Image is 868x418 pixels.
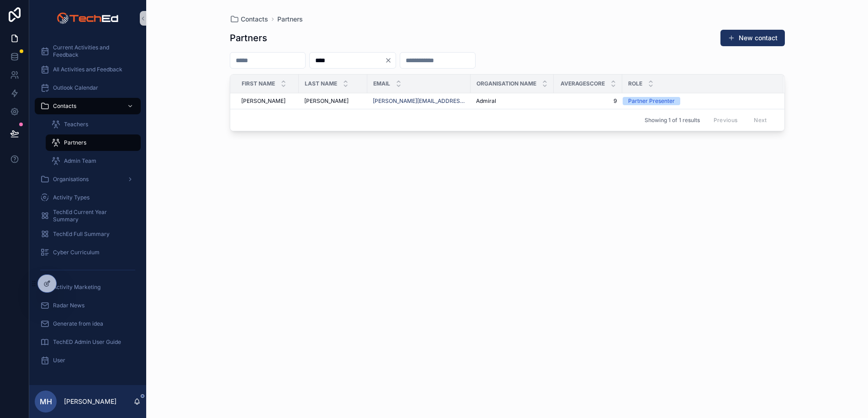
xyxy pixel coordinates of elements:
[35,334,141,350] a: TechED Admin User Guide
[64,121,88,128] span: Teachers
[241,15,268,24] span: Contacts
[304,97,349,105] span: [PERSON_NAME]
[53,209,132,223] span: TechEd Current Year Summary
[645,117,700,124] span: Showing 1 of 1 results
[64,139,86,146] span: Partners
[385,57,396,64] button: Clear
[53,284,101,291] span: Activity Marketing
[35,226,141,242] a: TechEd Full Summary
[35,80,141,96] a: Outlook Calendar
[57,11,118,26] img: App logo
[35,208,141,224] a: TechEd Current Year Summary
[53,44,132,59] span: Current Activities and Feedback
[53,249,100,256] span: Cyber Curriculum
[35,43,141,59] a: Current Activities and Feedback
[29,37,146,380] div: scrollable content
[53,320,103,327] span: Generate from idea
[373,97,465,105] a: [PERSON_NAME][EMAIL_ADDRESS][DOMAIN_NAME]
[35,279,141,295] a: Activity Marketing
[623,97,773,105] a: Partner Presenter
[242,80,275,87] span: First name
[35,316,141,332] a: Generate from idea
[53,230,110,238] span: TechEd Full Summary
[35,98,141,114] a: Contacts
[53,194,90,201] span: Activity Types
[241,97,286,105] span: [PERSON_NAME]
[46,116,141,133] a: Teachers
[53,102,76,110] span: Contacts
[53,357,65,364] span: User
[53,84,98,91] span: Outlook Calendar
[277,15,303,24] a: Partners
[476,97,496,105] span: Admiral
[305,80,337,87] span: Last name
[373,80,390,87] span: Email
[628,97,675,105] div: Partner Presenter
[53,302,85,309] span: Radar News
[720,30,785,46] button: New contact
[628,80,642,87] span: Role
[35,297,141,314] a: Radar News
[35,171,141,188] a: Organisations
[64,397,116,406] p: [PERSON_NAME]
[46,153,141,169] a: Admin Team
[476,80,536,87] span: Organisation name
[559,97,617,105] a: 9
[230,15,268,24] a: Contacts
[35,352,141,369] a: User
[64,157,96,165] span: Admin Team
[35,189,141,206] a: Activity Types
[35,244,141,261] a: Cyber Curriculum
[40,396,52,407] span: MH
[46,134,141,151] a: Partners
[241,97,293,105] a: [PERSON_NAME]
[35,61,141,78] a: All Activities and Feedback
[561,80,605,87] span: AverageScore
[304,97,362,105] a: [PERSON_NAME]
[53,176,89,183] span: Organisations
[230,32,267,44] h1: Partners
[476,97,548,105] a: Admiral
[53,66,122,73] span: All Activities and Feedback
[53,338,121,346] span: TechED Admin User Guide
